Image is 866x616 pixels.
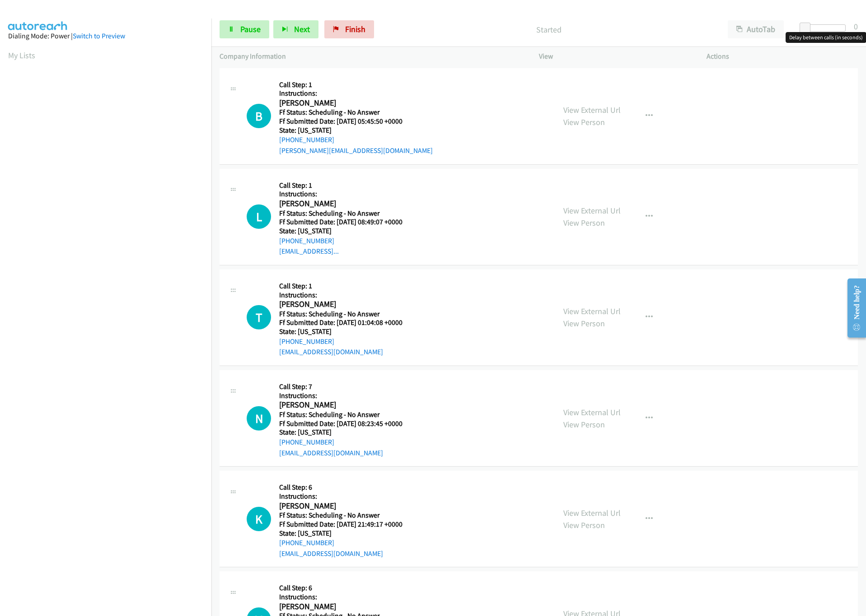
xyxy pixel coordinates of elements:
[279,218,414,227] h5: Ff Submitted Date: [DATE] 08:49:07 +0000
[279,299,414,310] h2: [PERSON_NAME]
[563,105,621,115] a: View External Url
[8,69,211,498] iframe: Dialpad
[279,501,414,511] h2: [PERSON_NAME]
[279,549,383,558] a: [EMAIL_ADDRESS][DOMAIN_NAME]
[279,347,383,356] a: [EMAIL_ADDRESS][DOMAIN_NAME]
[279,520,414,529] h5: Ff Submitted Date: [DATE] 21:49:17 +0000
[728,20,784,38] button: AutoTab
[279,80,433,89] h5: Call Step: 1
[279,318,414,327] h5: Ff Submitted Date: [DATE] 01:04:08 +0000
[294,24,310,34] span: Next
[279,135,334,144] a: [PHONE_NUMBER]
[279,391,414,400] h5: Instructions:
[220,51,523,62] p: Company Information
[279,400,414,410] h2: [PERSON_NAME]
[247,204,271,229] div: The call is yet to be attempted
[247,104,271,128] h1: B
[279,449,383,457] a: [EMAIL_ADDRESS][DOMAIN_NAME]
[279,181,414,190] h5: Call Step: 1
[563,205,621,216] a: View External Url
[247,204,271,229] h1: L
[247,507,271,531] div: The call is yet to be attempted
[247,406,271,431] div: The call is yet to be attempted
[563,407,621,417] a: View External Url
[279,247,339,255] a: [EMAIL_ADDRESS]...
[279,310,414,319] h5: Ff Status: Scheduling - No Answer
[279,146,433,155] a: [PERSON_NAME][EMAIL_ADDRESS][DOMAIN_NAME]
[279,428,414,437] h5: State: [US_STATE]
[279,236,334,245] a: [PHONE_NUMBER]
[279,327,414,336] h5: State: [US_STATE]
[563,306,621,316] a: View External Url
[247,406,271,431] h1: N
[279,282,414,291] h5: Call Step: 1
[279,108,433,117] h5: Ff Status: Scheduling - No Answer
[279,419,414,428] h5: Ff Submitted Date: [DATE] 08:23:45 +0000
[563,318,605,329] a: View Person
[854,20,858,32] div: 0
[563,117,605,127] a: View Person
[279,538,334,547] a: [PHONE_NUMBER]
[279,89,433,98] h5: Instructions:
[279,227,414,236] h5: State: [US_STATE]
[279,593,482,602] h5: Instructions:
[279,483,414,492] h5: Call Step: 6
[247,305,271,329] div: The call is yet to be attempted
[8,50,35,60] a: My Lists
[279,98,414,108] h2: [PERSON_NAME]
[563,218,605,228] a: View Person
[279,190,414,199] h5: Instructions:
[539,51,690,62] p: View
[386,23,712,36] p: Started
[279,126,433,135] h5: State: [US_STATE]
[273,20,318,38] button: Next
[345,24,365,34] span: Finish
[279,209,414,218] h5: Ff Status: Scheduling - No Answer
[563,419,605,430] a: View Person
[247,507,271,531] h1: K
[220,20,269,38] a: Pause
[279,438,334,446] a: [PHONE_NUMBER]
[279,511,414,520] h5: Ff Status: Scheduling - No Answer
[247,305,271,329] h1: T
[279,291,414,300] h5: Instructions:
[279,602,414,612] h2: [PERSON_NAME]
[247,104,271,128] div: The call is yet to be attempted
[279,199,414,209] h2: [PERSON_NAME]
[73,32,125,40] a: Switch to Preview
[240,24,261,34] span: Pause
[324,20,374,38] a: Finish
[279,529,414,538] h5: State: [US_STATE]
[563,520,605,530] a: View Person
[563,508,621,518] a: View External Url
[279,382,414,391] h5: Call Step: 7
[279,117,433,126] h5: Ff Submitted Date: [DATE] 05:45:50 +0000
[707,51,858,62] p: Actions
[279,492,414,501] h5: Instructions:
[8,31,203,42] div: Dialing Mode: Power |
[279,584,482,593] h5: Call Step: 6
[279,337,334,346] a: [PHONE_NUMBER]
[840,272,866,344] iframe: Resource Center
[279,410,414,419] h5: Ff Status: Scheduling - No Answer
